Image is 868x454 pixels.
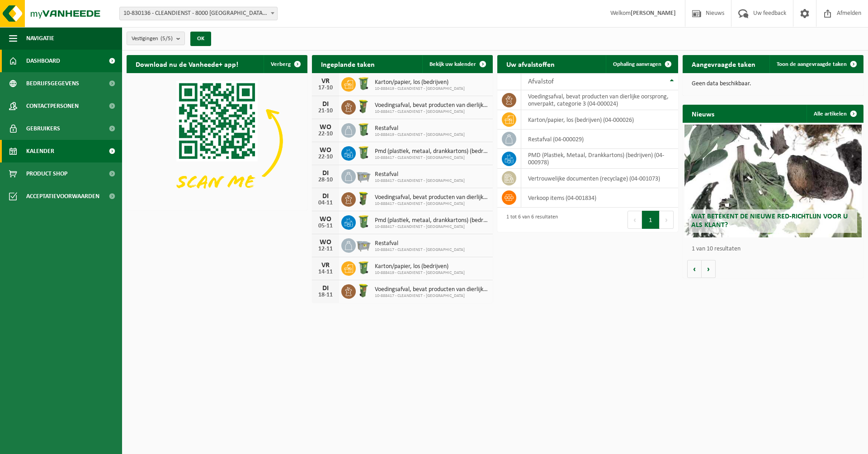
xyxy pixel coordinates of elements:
span: Vestigingen [132,32,173,46]
div: 28-10 [316,177,335,183]
div: DI [316,193,335,200]
a: Wat betekent de nieuwe RED-richtlijn voor u als klant? [684,125,862,237]
h2: Uw afvalstoffen [497,55,564,73]
div: 14-11 [316,269,335,275]
div: WO [316,147,335,154]
img: WB-0240-HPE-GN-50 [356,260,371,275]
span: 10-888417 - CLEANDIENST - [GEOGRAPHIC_DATA] [375,201,488,207]
img: WB-2500-GAL-GY-01 [356,237,371,252]
a: Alle artikelen [807,105,863,123]
span: Pmd (plastiek, metaal, drankkartons) (bedrijven) [375,217,488,224]
span: Navigatie [26,27,54,50]
button: Previous [627,211,642,229]
span: Ophaling aanvragen [613,61,661,67]
span: Restafval [375,125,465,132]
img: WB-0240-HPE-GN-50 [356,122,371,137]
span: 10-888417 - CLEANDIENST - [GEOGRAPHIC_DATA] [375,247,465,253]
span: Voedingsafval, bevat producten van dierlijke oorsprong, onverpakt, categorie 3 [375,102,488,109]
h2: Aangevraagde taken [683,55,764,73]
div: 17-10 [316,85,335,91]
span: Toon de aangevraagde taken [777,61,847,67]
div: DI [316,101,335,108]
div: 18-11 [316,292,335,298]
button: Volgende [702,260,716,278]
button: Next [660,211,674,229]
span: Pmd (plastiek, metaal, drankkartons) (bedrijven) [375,148,488,155]
span: Afvalstof [528,78,554,85]
div: DI [316,170,335,177]
div: VR [316,262,335,269]
div: WO [316,239,335,246]
a: Ophaling aanvragen [606,55,677,73]
span: Wat betekent de nieuwe RED-richtlijn voor u als klant? [691,213,848,229]
span: Karton/papier, los (bedrijven) [375,79,465,86]
div: 12-11 [316,246,335,252]
a: Bekijk uw kalender [422,55,492,73]
img: Download de VHEPlus App [127,73,307,208]
span: Voedingsafval, bevat producten van dierlijke oorsprong, onverpakt, categorie 3 [375,194,488,201]
span: Gebruikers [26,117,60,140]
img: WB-0240-HPE-GN-50 [356,145,371,160]
td: restafval (04-000029) [521,130,678,149]
span: Voedingsafval, bevat producten van dierlijke oorsprong, onverpakt, categorie 3 [375,286,488,293]
div: 05-11 [316,223,335,229]
span: Karton/papier, los (bedrijven) [375,263,465,270]
span: Acceptatievoorwaarden [26,185,99,208]
button: Verberg [264,55,307,73]
div: 22-10 [316,131,335,137]
button: OK [190,32,211,46]
td: PMD (Plastiek, Metaal, Drankkartons) (bedrijven) (04-000978) [521,149,678,169]
button: 1 [642,211,660,229]
h2: Nieuws [683,105,723,122]
h2: Ingeplande taken [312,55,384,73]
span: Bedrijfsgegevens [26,72,79,95]
div: WO [316,124,335,131]
div: 04-11 [316,200,335,206]
h2: Download nu de Vanheede+ app! [127,55,247,73]
span: 10-888417 - CLEANDIENST - [GEOGRAPHIC_DATA] [375,178,465,184]
img: WB-0060-HPE-GN-50 [356,99,371,114]
img: WB-0240-HPE-GN-50 [356,76,371,91]
div: WO [316,216,335,223]
img: WB-0060-HPE-GN-50 [356,283,371,298]
img: WB-0060-HPE-GN-50 [356,191,371,206]
span: 10-888417 - CLEANDIENST - [GEOGRAPHIC_DATA] [375,155,488,161]
td: voedingsafval, bevat producten van dierlijke oorsprong, onverpakt, categorie 3 (04-000024) [521,90,678,110]
span: 10-888417 - CLEANDIENST - [GEOGRAPHIC_DATA] [375,293,488,299]
td: verkoop items (04-001834) [521,188,678,208]
div: DI [316,285,335,292]
button: Vestigingen(5/5) [127,32,185,45]
span: 10-888419 - CLEANDIENST - [GEOGRAPHIC_DATA] [375,132,465,138]
div: 21-10 [316,108,335,114]
span: 10-830136 - CLEANDIENST - 8000 BRUGGE, PATHOEKEWEG 48 [120,7,277,20]
span: Restafval [375,240,465,247]
span: Contactpersonen [26,95,79,117]
td: vertrouwelijke documenten (recyclage) (04-001073) [521,169,678,188]
span: Restafval [375,171,465,178]
div: 1 tot 6 van 6 resultaten [502,210,558,230]
td: karton/papier, los (bedrijven) (04-000026) [521,110,678,130]
button: Vorige [687,260,702,278]
p: 1 van 10 resultaten [692,246,859,252]
span: Bekijk uw kalender [429,61,476,67]
span: 10-888417 - CLEANDIENST - [GEOGRAPHIC_DATA] [375,109,488,115]
div: 22-10 [316,154,335,160]
span: Verberg [271,61,291,67]
img: WB-0240-HPE-GN-50 [356,214,371,229]
img: WB-2500-GAL-GY-01 [356,168,371,183]
div: VR [316,78,335,85]
span: 10-888417 - CLEANDIENST - [GEOGRAPHIC_DATA] [375,224,488,230]
span: Dashboard [26,50,60,72]
a: Toon de aangevraagde taken [769,55,863,73]
strong: [PERSON_NAME] [631,10,676,17]
count: (5/5) [160,36,173,42]
span: Kalender [26,140,54,162]
p: Geen data beschikbaar. [692,81,854,87]
span: 10-830136 - CLEANDIENST - 8000 BRUGGE, PATHOEKEWEG 48 [119,7,278,20]
span: 10-888419 - CLEANDIENST - [GEOGRAPHIC_DATA] [375,86,465,92]
span: 10-888419 - CLEANDIENST - [GEOGRAPHIC_DATA] [375,270,465,276]
span: Product Shop [26,162,67,185]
